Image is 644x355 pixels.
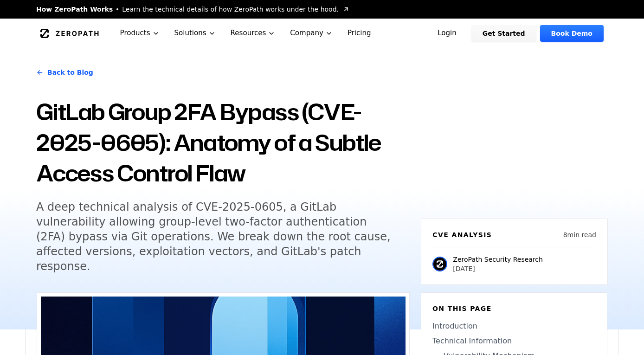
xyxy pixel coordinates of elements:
[167,19,223,48] button: Solutions
[563,230,596,239] p: 8 min read
[36,97,410,188] h1: GitLab Group 2FA Bypass (CVE-2025-0605): Anatomy of a Subtle Access Control Flaw
[453,255,543,264] p: ZeroPath Security Research
[36,5,350,14] a: How ZeroPath WorksLearn the technical details of how ZeroPath works under the hood.
[453,264,543,273] p: [DATE]
[540,25,604,42] a: Book Demo
[283,19,340,48] button: Company
[36,200,393,274] h5: A deep technical analysis of CVE-2025-0605, a GitLab vulnerability allowing group-level two-facto...
[113,19,167,48] button: Products
[122,5,339,14] span: Learn the technical details of how ZeroPath works under the hood.
[432,257,447,271] img: ZeroPath Security Research
[340,19,379,48] a: Pricing
[25,19,619,48] nav: Global
[432,304,596,313] h6: On this page
[432,321,596,332] a: Introduction
[36,5,113,14] span: How ZeroPath Works
[432,336,596,347] a: Technical Information
[223,19,283,48] button: Resources
[471,25,536,42] a: Get Started
[426,25,468,42] a: Login
[432,230,492,239] h6: CVE Analysis
[36,59,93,85] a: Back to Blog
